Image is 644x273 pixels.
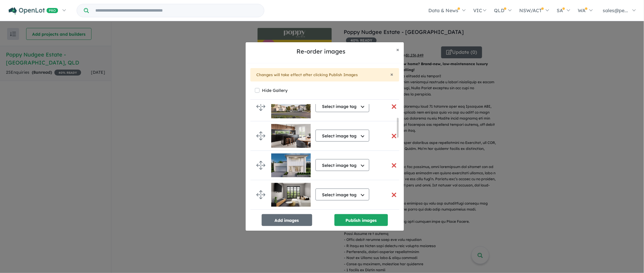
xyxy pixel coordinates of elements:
button: Select image tag [315,189,369,200]
button: Select image tag [315,130,369,142]
button: Publish images [334,214,388,226]
img: Poppy%20Nudgee%20Estate%20-%20Nudgee___1753996016_0.jpg [271,124,311,148]
img: drag.svg [256,102,265,111]
img: drag.svg [256,161,265,170]
img: Poppy%20Nudgee%20Estate%20-%20Nudgee___1753996017_0.jpg [271,183,311,207]
span: × [390,71,393,78]
label: Hide Gallery [262,86,288,95]
img: drag.svg [256,131,265,140]
img: Openlot PRO Logo White [9,7,58,15]
input: Try estate name, suburb, builder or developer [90,4,263,17]
img: drag.svg [256,190,265,199]
div: Changes will take effect after clicking Publish Images [250,68,399,82]
span: × [396,46,399,53]
button: Select image tag [315,159,369,171]
span: sales@pe... [603,7,628,13]
button: Add images [262,214,312,226]
img: Poppy%20Nudgee%20Estate%20-%20Nudgee___1753996017.jpg [271,153,311,177]
button: Close [390,72,393,77]
img: Poppy%20Nudgee%20Estate%20-%20Nudgee___1756689615.jpg [271,95,311,118]
button: Select image tag [315,100,369,112]
h5: Re-order images [250,47,392,56]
